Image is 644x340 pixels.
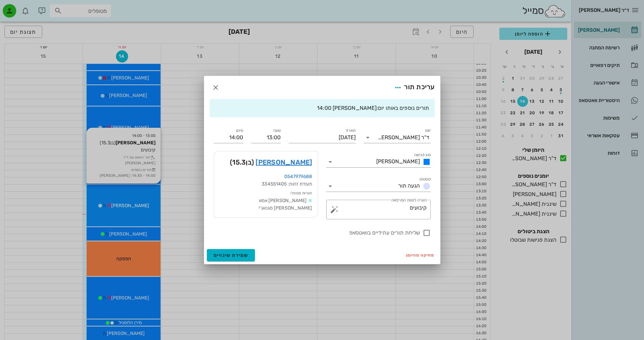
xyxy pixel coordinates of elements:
[326,181,431,192] div: סטטוסהגעה תור
[391,198,426,203] label: הערה לצוות המרפאה
[236,128,243,133] label: סיום
[326,156,431,167] div: סוג פגישה[PERSON_NAME]
[345,128,356,133] label: תאריך
[364,132,431,143] div: יומןד"ר [PERSON_NAME]
[414,152,431,157] label: סוג פגישה
[420,177,431,182] label: סטטוס
[425,128,431,133] label: יומן
[273,128,281,133] label: שעה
